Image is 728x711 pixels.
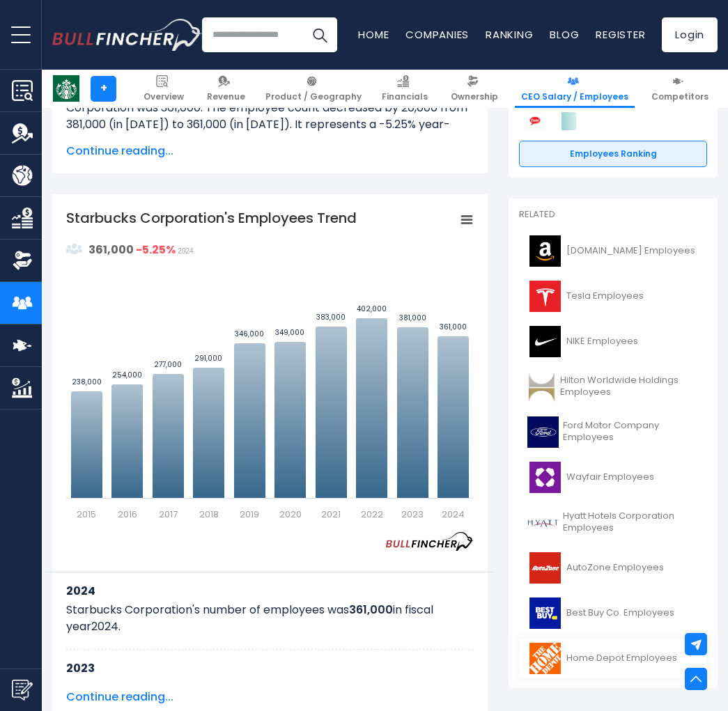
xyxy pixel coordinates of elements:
[349,602,393,618] b: 361,000
[112,370,142,380] text: 254,000
[361,508,383,521] text: 2022
[66,241,83,258] img: graph_employee_icon.svg
[566,607,674,619] span: Best Buy Co. Employees
[275,327,304,338] text: 349,000
[519,594,707,632] a: Best Buy Co. Employees
[563,510,699,534] span: Hyatt Hotels Corporation Employees
[52,19,202,51] a: Go to homepage
[207,91,245,102] span: Revenue
[265,91,362,102] span: Product / Geography
[66,208,357,228] tspan: Starbucks Corporation's Employees Trend
[519,458,707,497] a: Wayfair Employees
[136,242,176,258] strong: -5.25%
[137,70,190,108] a: Overview
[199,508,219,521] text: 2018
[194,353,222,364] text: 291,000
[566,562,664,574] span: AutoZone Employees
[12,250,33,271] img: Ownership
[560,375,699,398] span: Hilton Worldwide Holdings Employees
[201,70,251,108] a: Revenue
[566,471,654,483] span: Wayfair Employees
[382,91,428,102] span: Financials
[519,503,707,542] a: Hyatt Hotels Corporation Employees
[645,70,715,108] a: Competitors
[486,27,533,42] a: Ranking
[321,508,341,521] text: 2021
[527,643,562,674] img: HD logo
[52,19,203,51] img: Bullfincher logo
[527,371,556,403] img: HLT logo
[521,91,628,102] span: CEO Salary / Employees
[519,639,707,678] a: Home Depot Employees
[91,76,116,102] a: +
[527,326,562,357] img: NKE logo
[154,359,182,370] text: 277,000
[451,91,498,102] span: Ownership
[118,508,137,521] text: 2016
[519,209,707,221] p: Related
[235,329,264,339] text: 346,000
[519,368,707,406] a: Hilton Worldwide Holdings Employees
[66,582,474,600] h3: 2024
[279,508,302,521] text: 2020
[259,70,368,108] a: Product / Geography
[563,420,699,444] span: Ford Motor Company Employees
[401,508,424,521] text: 2023
[66,208,474,522] svg: Starbucks Corporation's Employees Trend
[66,602,474,635] p: Starbucks Corporation's number of employees was in fiscal year .
[519,277,707,315] a: Tesla Employees
[566,245,695,257] span: [DOMAIN_NAME] Employees
[519,549,707,587] a: AutoZone Employees
[442,508,465,521] text: 2024
[302,17,337,52] button: Search
[88,242,134,258] strong: 361,000
[550,27,579,42] a: Blog
[515,70,635,108] a: CEO Salary / Employees
[144,91,184,102] span: Overview
[358,27,389,42] a: Home
[66,659,474,677] h3: 2023
[178,247,193,255] span: 2024
[526,112,544,130] img: Yum! Brands competitors logo
[527,552,562,584] img: AZO logo
[519,322,707,361] a: NIKE Employees
[519,413,707,451] a: Ford Motor Company Employees
[357,304,387,314] text: 402,000
[596,27,645,42] a: Register
[375,70,434,108] a: Financials
[566,653,677,664] span: Home Depot Employees
[519,232,707,270] a: [DOMAIN_NAME] Employees
[444,70,504,108] a: Ownership
[66,689,474,705] span: Continue reading...
[566,290,644,302] span: Tesla Employees
[91,618,118,634] span: 2024
[566,336,638,347] span: NIKE Employees
[519,141,707,167] a: Employees Ranking
[662,17,718,52] a: Login
[405,27,469,42] a: Companies
[527,281,562,312] img: TSLA logo
[527,462,562,493] img: W logo
[527,597,562,629] img: BBY logo
[440,322,467,332] text: 361,000
[77,508,96,521] text: 2015
[651,91,708,102] span: Competitors
[527,416,559,448] img: F logo
[159,508,178,521] text: 2017
[66,143,474,159] span: Continue reading...
[316,312,346,322] text: 383,000
[527,235,562,267] img: AMZN logo
[349,679,393,695] b: 381,000
[72,377,102,387] text: 238,000
[240,508,259,521] text: 2019
[66,83,474,150] li: In fiscal year [DATE], the total number of employees at Starbucks Corporation was 361,000. The em...
[399,313,426,323] text: 381,000
[527,507,559,538] img: H logo
[53,75,79,102] img: SBUX logo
